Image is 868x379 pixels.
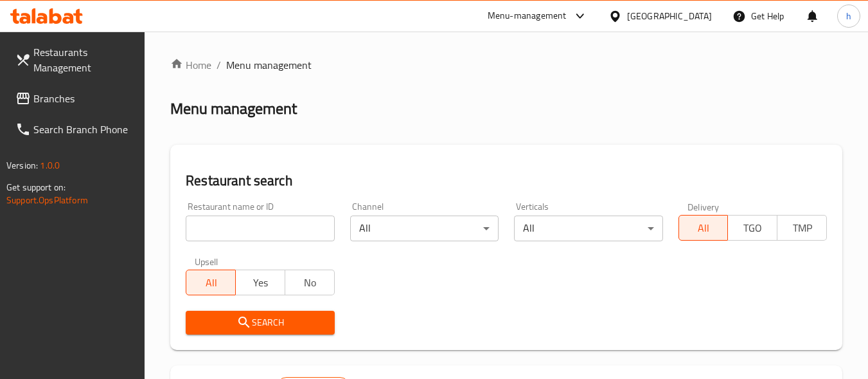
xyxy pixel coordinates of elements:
button: TGO [727,215,777,241]
h2: Restaurant search [186,171,827,190]
label: Upsell [195,257,218,266]
a: Branches [5,83,145,114]
div: Menu-management [488,8,567,24]
button: Yes [235,270,285,295]
span: Search Branch Phone [33,122,135,137]
label: Delivery [687,202,720,211]
span: Get support on: [6,179,66,196]
button: All [186,270,236,295]
a: Search Branch Phone [5,114,145,145]
div: [GEOGRAPHIC_DATA] [627,9,712,23]
a: Support.OpsPlatform [6,192,88,208]
div: All [514,216,662,241]
span: All [684,219,723,237]
nav: breadcrumb [170,57,842,73]
span: Version: [6,157,38,174]
span: All [191,273,231,292]
li: / [217,57,221,73]
h2: Menu management [170,98,297,119]
button: No [285,270,335,295]
span: No [290,273,330,292]
button: All [678,215,729,241]
span: Restaurants Management [33,44,135,75]
span: h [846,9,851,23]
span: 1.0.0 [40,157,60,174]
div: All [350,216,499,241]
button: Search [186,311,334,335]
span: TMP [783,219,822,237]
span: Branches [33,91,135,106]
span: Menu management [226,57,312,73]
a: Home [170,57,211,73]
span: Search [196,315,324,331]
span: TGO [733,219,772,237]
span: Yes [241,273,280,292]
button: TMP [777,215,827,241]
a: Restaurants Management [5,37,145,83]
input: Search for restaurant name or ID.. [186,216,334,241]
